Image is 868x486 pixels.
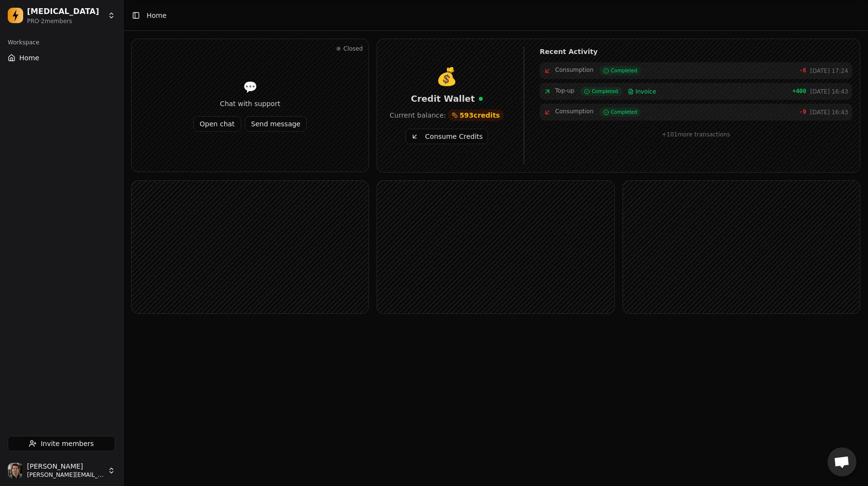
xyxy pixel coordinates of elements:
span: Top-up [555,87,574,96]
span: [DATE] 16:43 [810,88,848,95]
button: Send message [245,116,307,132]
button: Dopamine[MEDICAL_DATA]PRO·2members [4,4,119,27]
span: Consumption [555,108,593,117]
span: Home [147,11,166,20]
span: Credit Wallet [411,92,475,106]
div: Open chat [827,447,856,476]
span: Completed [611,108,637,116]
span: Completed [592,88,618,95]
span: [PERSON_NAME][EMAIL_ADDRESS][DOMAIN_NAME] [27,471,104,479]
span: Completed [611,67,637,74]
span: Current balance: [390,110,446,120]
span: Consumption [555,66,593,75]
span: + 101 more transactions [662,131,730,138]
a: Invoice [628,87,656,96]
span: 593 credits [460,110,500,120]
div: 💬 [193,80,307,95]
nav: breadcrumb [147,11,166,20]
button: Home [4,50,119,66]
span: [DATE] 16:43 [810,108,848,116]
button: Invite members [8,436,115,451]
img: Jonathan Beurel [8,463,23,478]
button: Consume Credits [406,129,488,144]
div: Workspace [4,35,119,50]
button: Open chat [193,116,241,132]
span: Invite members [41,439,94,448]
div: Chat with support [193,99,307,108]
span: -6 [800,67,806,75]
div: Real-time updates active [479,97,483,101]
span: Home [19,53,39,63]
button: Jonathan Beurel[PERSON_NAME][PERSON_NAME][EMAIL_ADDRESS][DOMAIN_NAME] [4,459,119,482]
div: 💰 [385,67,508,86]
span: +400 [792,88,806,95]
div: [MEDICAL_DATA] [27,6,104,17]
span: [PERSON_NAME] [27,462,104,471]
h4: Recent Activity [540,47,852,56]
span: [DATE] 17:24 [810,67,848,75]
img: Dopamine [8,8,23,23]
span: -9 [800,108,806,116]
div: PRO · 2 member s [27,17,104,25]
